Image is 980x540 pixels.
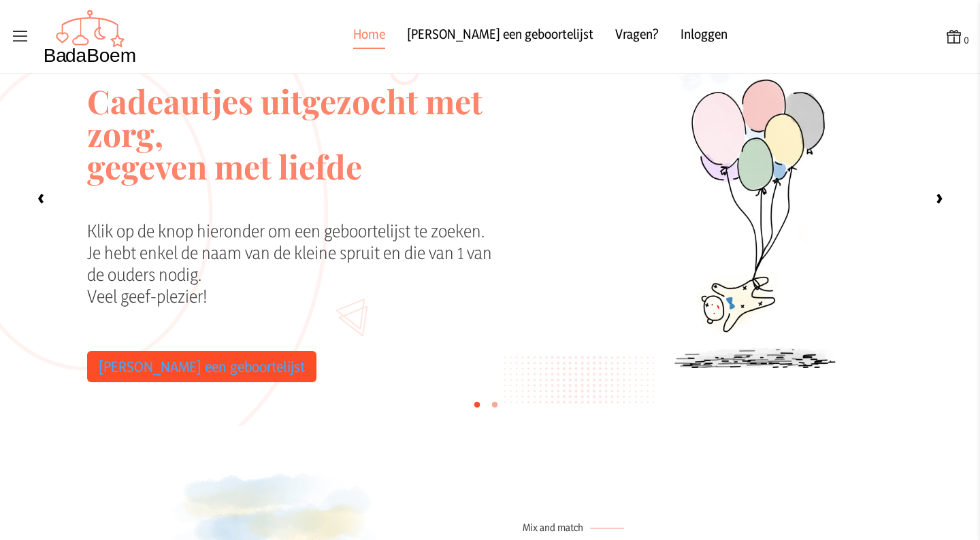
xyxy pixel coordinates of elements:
[523,520,849,535] p: Mix and match
[615,24,659,49] a: Vragen?
[87,351,316,382] a: [PERSON_NAME] een geboortelijst
[87,46,493,220] h2: Cadeautjes uitgezocht met zorg, gegeven met liefde
[87,220,493,351] div: Klik op de knop hieronder om een geboortelijst te zoeken. Je hebt enkel de naam van de kleine spr...
[490,390,500,417] label: •
[681,24,728,49] a: Inloggen
[44,10,137,64] img: Badaboem
[926,184,953,212] label: ›
[407,24,593,49] a: [PERSON_NAME] een geboortelijst
[472,390,482,417] label: •
[27,184,54,212] label: ‹
[945,27,969,47] button: 0
[353,24,385,49] a: Home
